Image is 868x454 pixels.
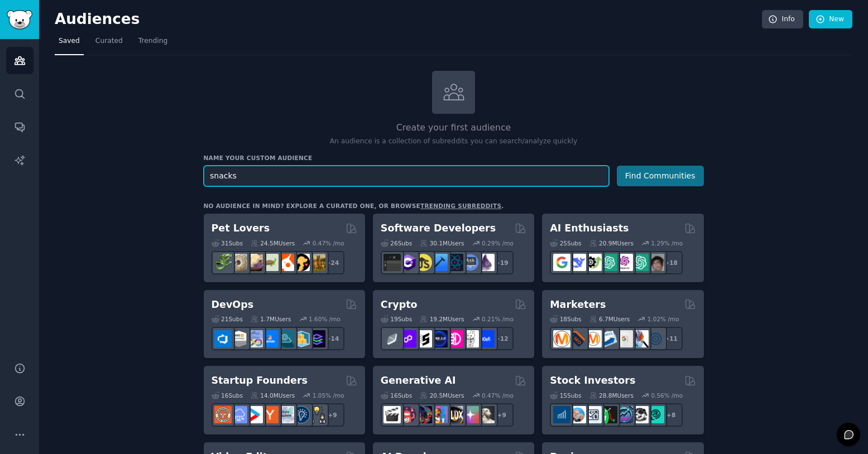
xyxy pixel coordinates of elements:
div: + 12 [490,327,514,350]
img: DevOpsLinks [261,330,279,347]
img: MarketingResearch [631,330,649,347]
div: 1.60 % /mo [309,315,341,323]
a: Saved [55,32,84,55]
img: SaaS [230,406,247,423]
img: cockatiel [277,254,294,271]
img: DeepSeek [569,254,586,271]
div: + 18 [659,251,683,274]
h2: Stock Investors [550,374,635,388]
img: swingtrading [631,406,649,423]
img: chatgpt_promptDesign [600,254,617,271]
h2: Startup Founders [212,374,308,388]
img: sdforall [430,406,448,423]
img: technicalanalysis [647,406,664,423]
div: No audience in mind? Explore a curated one, or browse . [204,202,504,210]
img: GoogleGeminiAI [553,254,570,271]
a: Curated [92,32,127,55]
h2: Create your first audience [204,121,704,135]
button: Find Communities [617,166,704,186]
div: 0.56 % /mo [651,392,683,399]
div: 0.21 % /mo [482,315,514,323]
a: Info [762,10,803,29]
h2: Software Developers [381,221,496,235]
img: starryai [462,406,479,423]
img: turtle [261,254,279,271]
img: Entrepreneurship [292,406,310,423]
img: EntrepreneurRideAlong [214,406,232,423]
img: 0xPolygon [399,330,416,347]
img: software [383,254,401,271]
h2: AI Enthusiasts [550,221,629,235]
img: FluxAI [446,406,463,423]
div: + 14 [321,327,344,350]
img: googleads [616,330,633,347]
img: csharp [399,254,416,271]
img: Docker_DevOps [246,330,263,347]
img: GummySearch logo [7,10,32,30]
img: AWS_Certified_Experts [230,330,247,347]
span: Saved [59,36,80,46]
div: + 11 [659,327,683,350]
div: 16 Sub s [381,392,412,399]
img: reactnative [446,254,463,271]
img: aivideo [383,406,401,423]
div: 14.0M Users [251,392,295,399]
img: chatgpt_prompts_ [631,254,649,271]
div: 1.05 % /mo [313,392,344,399]
div: 20.5M Users [420,392,464,399]
a: Trending [135,32,171,55]
img: AskMarketing [584,330,602,347]
img: ycombinator [261,406,279,423]
div: 28.8M Users [589,392,634,399]
img: dogbreed [308,254,325,271]
div: + 19 [490,251,514,274]
img: Emailmarketing [600,330,617,347]
div: 19.2M Users [420,315,464,323]
div: + 8 [659,403,683,427]
h2: Pet Lovers [212,221,270,235]
h2: Generative AI [381,374,456,388]
div: 1.29 % /mo [651,239,683,247]
img: aws_cdk [292,330,310,347]
img: defiblockchain [446,330,463,347]
div: 30.1M Users [420,239,464,247]
div: 20.9M Users [589,239,634,247]
div: 16 Sub s [212,392,243,399]
img: elixir [477,254,495,271]
img: Trading [600,406,617,423]
img: iOSProgramming [430,254,448,271]
div: 6.7M Users [589,315,630,323]
img: platformengineering [277,330,294,347]
div: 25 Sub s [550,239,581,247]
div: 0.47 % /mo [313,239,344,247]
img: ValueInvesting [569,406,586,423]
img: AItoolsCatalog [584,254,602,271]
div: 1.7M Users [251,315,291,323]
img: ArtificalIntelligence [647,254,664,271]
img: StocksAndTrading [616,406,633,423]
a: trending subreddits [420,202,501,209]
h2: DevOps [212,298,254,312]
img: PlatformEngineers [308,330,325,347]
img: OpenAIDev [616,254,633,271]
div: 19 Sub s [381,315,412,323]
div: + 24 [321,251,344,274]
div: 21 Sub s [212,315,243,323]
h2: Marketers [550,298,606,312]
img: PetAdvice [292,254,310,271]
img: DreamBooth [477,406,495,423]
img: dalle2 [399,406,416,423]
img: AskComputerScience [462,254,479,271]
img: startup [246,406,263,423]
div: 26 Sub s [381,239,412,247]
div: 15 Sub s [550,392,581,399]
span: Trending [138,36,167,46]
div: 24.5M Users [251,239,295,247]
div: 1.02 % /mo [648,315,679,323]
a: New [809,10,852,29]
img: web3 [430,330,448,347]
img: herpetology [214,254,232,271]
img: deepdream [415,406,432,423]
img: Forex [584,406,602,423]
div: 0.47 % /mo [482,392,514,399]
